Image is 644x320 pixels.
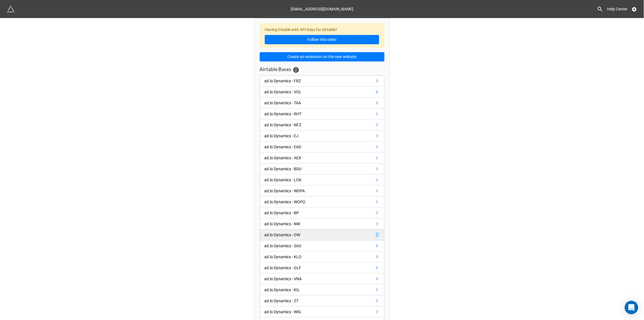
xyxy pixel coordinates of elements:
div: ad.lo Dynamics - FRZ [265,78,301,84]
a: ad.lo Dynamics - WIG [260,306,385,317]
a: ad.lo Dynamics - KLO [260,251,385,262]
div: ad.lo Dynamics - LOK [265,177,302,183]
div: ad.lo Dynamics - GLF [265,265,301,271]
h3: Airtable Bases [260,66,292,72]
a: ad.lo Dynamics - NW [260,219,385,229]
div: ad.lo Dynamics - WOPA [265,188,305,194]
div: ad.lo Dynamics - WIG [265,309,301,315]
a: ad.lo Dynamics - VOL [260,87,385,98]
div: [EMAIL_ADDRESS][DOMAIN_NAME] [291,4,353,14]
div: ad.lo Dynamics - RHT [265,111,302,117]
a: ad.lo Dynamics - BDU [260,164,385,175]
div: ad.lo Dynamics - OW [265,232,300,238]
a: ad.lo Dynamics - KIL [260,284,385,295]
a: ad.lo Dynamics - AEX [260,153,385,164]
a: Follow this video [265,35,379,45]
a: ad.lo Dynamics - ZT [260,295,385,306]
div: ad.lo Dynamics - NFZ [265,122,301,128]
button: Create an extension on the new website [260,52,385,62]
a: ad.lo Dynamics - VNA [260,273,385,284]
a: ad.lo Dynamics - WOPO [260,197,385,208]
a: ad.lo Dynamics - TAA [260,98,385,109]
div: ad.lo Dynamics - TAA [265,100,301,106]
img: miniextensions-icon.73ae0678.png [7,5,15,13]
a: Sync Base Structure [293,67,299,73]
div: ad.lo Dynamics - EJ [265,133,299,139]
div: ad.lo Dynamics - BDU [265,166,302,172]
div: ad.lo Dynamics - SAO [265,243,302,249]
a: ad.lo Dynamics - EJ [260,131,385,142]
a: ad.lo Dynamics - BP [260,208,385,219]
a: ad.lo Dynamics - WOPA [260,186,385,197]
a: ad.lo Dynamics - FRZ [260,75,385,87]
div: ad.lo Dynamics - ZT [265,298,299,304]
div: ad.lo Dynamics - EAD [265,144,301,150]
div: ad.lo Dynamics - AEX [265,155,301,161]
a: Help Center [603,4,632,14]
a: ad.lo Dynamics - SAO [260,240,385,251]
a: ad.lo Dynamics - NFZ [260,120,385,131]
div: Having trouble with API Keys for Airtable? [260,23,385,48]
a: ad.lo Dynamics - LOK [260,175,385,186]
a: ad.lo Dynamics - OW [260,229,385,240]
a: ad.lo Dynamics - GLF [260,262,385,273]
a: ad.lo Dynamics - EAD [260,142,385,153]
a: ad.lo Dynamics - RHT [260,109,385,120]
div: ad.lo Dynamics - KIL [265,287,300,293]
div: ad.lo Dynamics - VOL [265,89,302,95]
div: ad.lo Dynamics - VNA [265,276,302,282]
div: ad.lo Dynamics - BP [265,210,299,216]
div: Open Intercom Messenger [625,301,638,314]
div: ad.lo Dynamics - NW [265,221,300,227]
div: ad.lo Dynamics - WOPO [265,199,306,205]
div: ad.lo Dynamics - KLO [265,254,302,260]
